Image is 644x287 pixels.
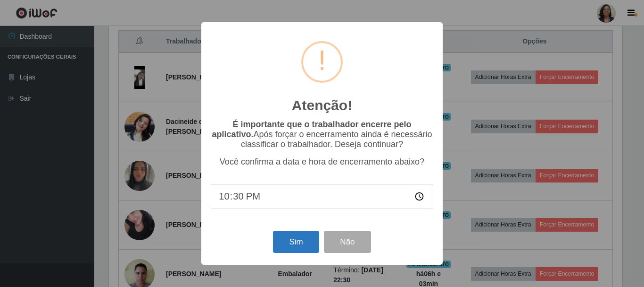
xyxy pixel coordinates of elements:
[324,231,371,253] button: Não
[212,120,411,139] b: É importante que o trabalhador encerre pelo aplicativo.
[211,157,433,167] p: Você confirma a data e hora de encerramento abaixo?
[292,97,352,114] h2: Atenção!
[211,120,433,149] p: Após forçar o encerramento ainda é necessário classificar o trabalhador. Deseja continuar?
[273,231,319,253] button: Sim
